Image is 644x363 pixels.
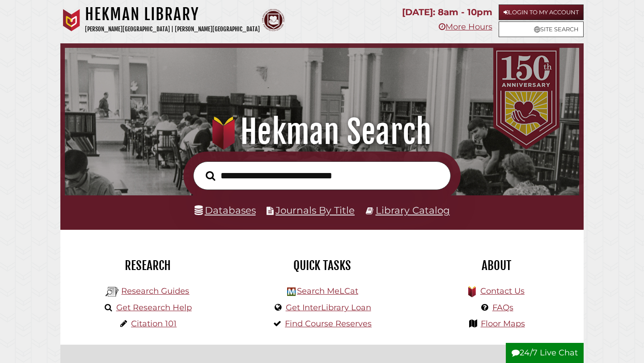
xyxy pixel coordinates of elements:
[195,204,256,216] a: Databases
[106,285,119,299] img: Hekman Library Logo
[286,303,371,312] a: Get InterLibrary Loan
[481,319,525,329] a: Floor Maps
[262,9,284,31] img: Calvin Theological Seminary
[201,169,220,183] button: Search
[285,319,372,329] a: Find Course Reserves
[439,22,492,32] a: More Hours
[206,170,215,181] i: Search
[416,258,577,273] h2: About
[480,286,525,296] a: Contact Us
[297,286,358,296] a: Search MeLCat
[376,204,450,216] a: Library Catalog
[85,24,260,34] p: [PERSON_NAME][GEOGRAPHIC_DATA] | [PERSON_NAME][GEOGRAPHIC_DATA]
[287,287,296,296] img: Hekman Library Logo
[75,112,570,152] h1: Hekman Search
[241,258,402,273] h2: Quick Tasks
[85,4,260,24] h1: Hekman Library
[60,9,83,31] img: Calvin University
[116,303,192,312] a: Get Research Help
[492,303,513,312] a: FAQs
[499,21,584,37] a: Site Search
[499,4,584,20] a: Login to My Account
[402,4,492,20] p: [DATE]: 8am - 10pm
[121,286,189,296] a: Research Guides
[131,319,177,329] a: Citation 101
[275,204,355,216] a: Journals By Title
[67,258,228,273] h2: Research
